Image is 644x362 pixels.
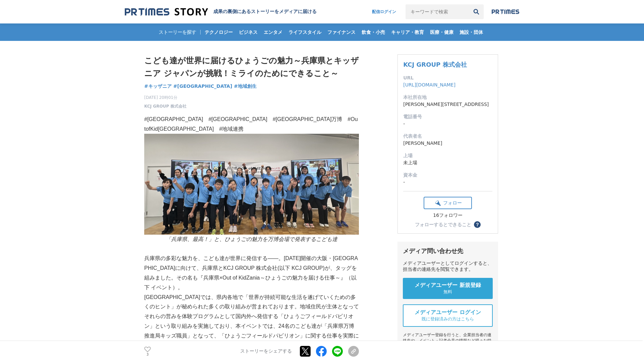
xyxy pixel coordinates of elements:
a: 配信ログイン [365,4,403,19]
span: ビジネス [236,29,260,35]
div: メディア問い合わせ先 [403,247,493,255]
span: メディアユーザー ログイン [415,309,481,316]
h1: こども達が世界に届けるひょうごの魅力～兵庫県とキッザニア ジャパンが挑戦！ミライのためにできること～ [144,54,359,80]
dt: 上場 [403,152,492,159]
dt: 資本金 [403,172,492,179]
h2: 成果の裏側にあるストーリーをメディアに届ける [213,9,317,15]
dt: 電話番号 [403,113,492,120]
button: 検索 [469,4,484,19]
span: ライフスタイル [286,29,324,35]
dd: - [403,120,492,127]
span: キャリア・教育 [388,29,427,35]
a: 成果の裏側にあるストーリーをメディアに届ける 成果の裏側にあるストーリーをメディアに届ける [125,7,317,16]
a: 施設・団体 [457,23,486,41]
dd: [PERSON_NAME][STREET_ADDRESS] [403,101,492,108]
p: ストーリーをシェアする [240,349,292,355]
a: [URL][DOMAIN_NAME] [403,82,455,87]
img: thumbnail_b3d89e40-8eca-11f0-b6fc-c9efb46ea977.JPG [144,134,359,234]
span: エンタメ [261,29,285,35]
dt: URL [403,74,492,81]
a: メディアユーザー 新規登録 無料 [403,278,493,299]
span: 施設・団体 [457,29,486,35]
div: 16フォロワー [424,213,472,219]
img: 成果の裏側にあるストーリーをメディアに届ける [125,7,208,16]
a: ビジネス [236,23,260,41]
div: フォローするとできること [415,222,471,227]
a: キャリア・教育 [388,23,427,41]
p: 3 [144,353,151,356]
div: メディアユーザー登録を行うと、企業担当者の連絡先や、イベント・記者会見の情報など様々な特記情報を閲覧できます。 ※内容はストーリー・プレスリリースにより異なります。 [403,332,493,361]
img: prtimes [492,9,519,14]
a: テクノロジー [202,23,235,41]
dd: 未上場 [403,159,492,166]
dd: [PERSON_NAME] [403,140,492,147]
dt: 代表者名 [403,133,492,140]
span: #キッザニア [144,83,172,89]
span: ？ [475,222,480,227]
a: #地域創生 [234,83,257,90]
span: #地域創生 [234,83,257,89]
a: メディアユーザー ログイン 既に登録済みの方はこちら [403,304,493,327]
a: #[GEOGRAPHIC_DATA] [173,83,232,90]
dd: - [403,179,492,186]
a: 飲食・小売 [359,23,388,41]
p: #[GEOGRAPHIC_DATA] #[GEOGRAPHIC_DATA] #[GEOGRAPHIC_DATA]万博 #OutofKid[GEOGRAPHIC_DATA] #地域連携 [144,115,359,134]
input: キーワードで検索 [406,4,469,19]
span: メディアユーザー 新規登録 [415,282,481,289]
span: #[GEOGRAPHIC_DATA] [173,83,232,89]
span: 飲食・小売 [359,29,388,35]
a: 医療・健康 [427,23,456,41]
button: フォロー [424,197,472,209]
a: ファイナンス [325,23,358,41]
button: ？ [474,221,481,228]
span: ファイナンス [325,29,358,35]
span: 医療・健康 [427,29,456,35]
span: [DATE] 20時01分 [144,95,186,101]
a: KCJ GROUP 株式会社 [144,103,186,109]
a: #キッザニア [144,83,172,90]
a: エンタメ [261,23,285,41]
a: ライフスタイル [286,23,324,41]
div: メディアユーザーとしてログインすると、担当者の連絡先を閲覧できます。 [403,260,493,273]
span: 無料 [443,289,452,295]
em: 「兵庫県、最高！」と、ひょうごの魅力を万博会場で発表するこども達 [166,236,337,242]
dt: 本社所在地 [403,94,492,101]
span: テクノロジー [202,29,235,35]
a: KCJ GROUP 株式会社 [403,61,467,68]
span: 既に登録済みの方はこちら [422,316,474,322]
p: 兵庫県の多彩な魅力を、こども達が世界に発信する——。[DATE]開催の大阪・[GEOGRAPHIC_DATA]に向けて、兵庫県とKCJ GROUP 株式会社(以下 KCJ GROUP)が、タッグ... [144,254,359,292]
p: [GEOGRAPHIC_DATA]では、県内各地で「世界が持続可能な生活を遂げていくための多くのヒント」が秘められた多くの取り組みが営まれております。地域住民が主体となってそれらの営みを体験プロ... [144,293,359,360]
